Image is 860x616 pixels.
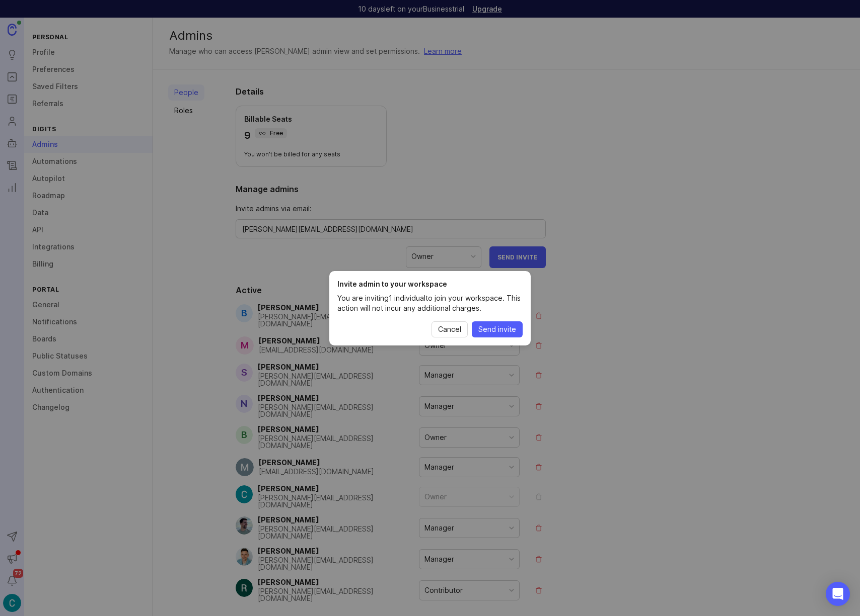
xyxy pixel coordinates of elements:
[432,321,468,337] button: Cancel
[478,324,516,334] span: Send invite
[337,279,523,289] h1: Invite admin to your workspace
[337,293,523,313] p: You are inviting 1 individual to join your workspace. This action will not incur any additional c...
[472,321,523,337] button: Send invite
[438,324,461,334] span: Cancel
[826,582,850,606] div: Open Intercom Messenger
